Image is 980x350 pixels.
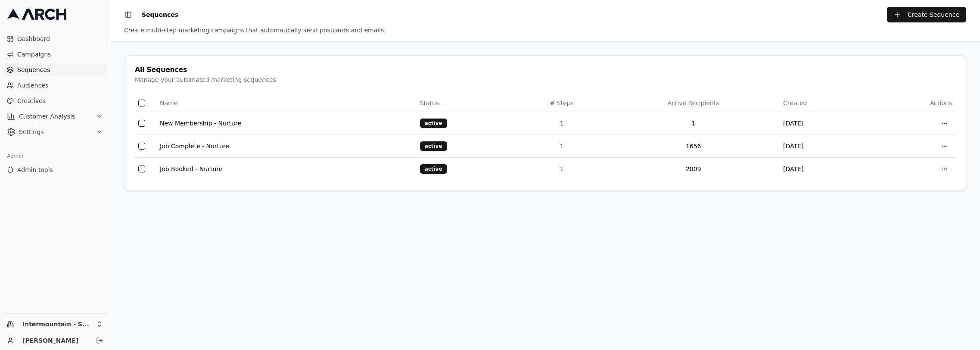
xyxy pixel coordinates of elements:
[602,157,777,180] td: 2009
[777,157,869,180] td: [DATE]
[19,112,93,121] span: Customer Analysis
[602,112,777,134] td: 1
[17,97,103,105] span: Creatives
[3,32,106,46] a: Dashboard
[514,94,602,112] th: # Steps
[17,166,103,174] span: Admin tools
[3,94,106,108] a: Creatives
[156,94,420,112] th: Name
[602,94,777,112] th: Active Recipients
[160,119,242,127] a: New Membership - Nurture
[514,157,602,180] td: 1
[160,165,225,172] a: Job Booked - Nurture
[17,81,103,90] span: Audiences
[17,66,103,74] span: Sequences
[22,336,87,345] a: [PERSON_NAME]
[142,10,177,19] nav: breadcrumb
[869,94,955,112] th: Actions
[777,94,869,112] th: Created
[886,7,966,22] a: Create Sequence
[514,134,602,157] td: 1
[3,163,106,177] a: Admin tools
[3,47,106,61] a: Campaigns
[17,34,103,43] span: Dashboard
[22,320,93,328] span: Intermountain - Superior Water & Air
[514,112,602,134] td: 1
[3,78,106,92] a: Audiences
[777,112,869,134] td: [DATE]
[423,141,448,151] div: active
[420,94,514,112] th: Status
[3,109,106,123] button: Customer Analysis
[602,134,777,157] td: 1656
[124,26,966,34] div: Create multi-step marketing campaigns that automatically send postcards and emails
[17,50,103,59] span: Campaigns
[93,334,106,347] button: Log out
[3,149,106,163] div: Admin
[3,317,106,331] button: Intermountain - Superior Water & Air
[135,66,955,73] div: All Sequences
[19,128,93,136] span: Settings
[777,134,869,157] td: [DATE]
[142,10,177,19] span: Sequences
[423,119,448,128] div: active
[160,142,231,150] a: Job Complete - Nurture
[423,164,448,174] div: active
[135,75,955,84] div: Manage your automated marketing sequences
[3,125,106,139] button: Settings
[3,63,106,77] a: Sequences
